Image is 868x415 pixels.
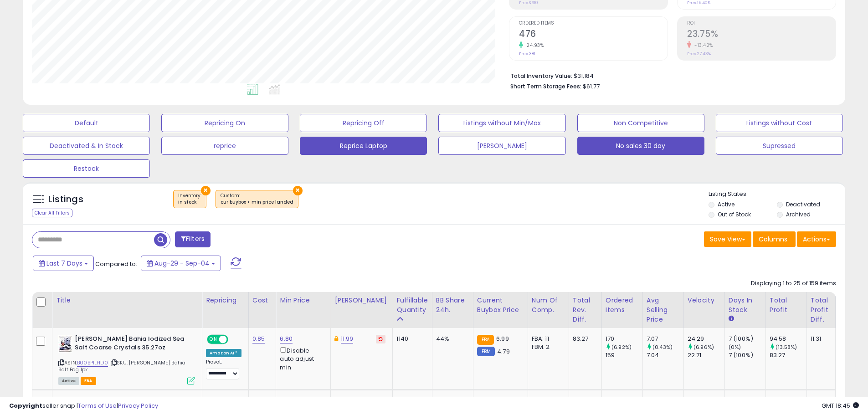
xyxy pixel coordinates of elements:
div: Days In Stock [729,296,762,315]
div: Ordered Items [606,296,639,315]
a: Terms of Use [78,401,117,410]
button: Listings without Cost [716,114,843,132]
button: [PERSON_NAME] [438,137,565,155]
div: 44% [436,335,466,343]
button: Columns [753,231,796,247]
button: Actions [797,231,836,247]
small: (0%) [729,343,741,351]
a: 6.80 [280,334,293,343]
small: -13.42% [691,42,713,49]
a: 11.99 [341,334,354,343]
button: Save View [704,231,751,247]
div: Num of Comp. [532,296,565,315]
button: Listings without Min/Max [438,114,565,132]
button: Aug-29 - Sep-04 [141,256,221,271]
button: Repricing Off [300,114,427,132]
div: 83.27 [573,335,595,343]
div: 24.29 [688,335,724,343]
div: 7.04 [647,351,683,359]
span: Aug-29 - Sep-04 [154,259,210,268]
button: No sales 30 day [577,137,704,155]
div: [PERSON_NAME] [334,296,389,305]
small: FBM [477,347,495,356]
button: reprice [161,137,288,155]
div: Amazon AI * [206,349,241,357]
div: Avg Selling Price [647,296,680,324]
a: Privacy Policy [118,401,158,410]
button: Supressed [716,137,843,155]
small: (6.92%) [611,343,632,351]
li: $31,184 [510,70,829,81]
div: 1140 [396,335,425,343]
button: Filters [175,231,211,247]
div: Min Price [280,296,327,305]
span: 2025-09-12 18:45 GMT [822,401,859,410]
span: FBA [81,377,96,385]
div: Total Profit Diff. [811,296,832,324]
div: 11.31 [811,335,828,343]
div: in stock [178,199,201,205]
div: Displaying 1 to 25 of 159 items [751,279,836,288]
div: Cost [252,296,272,305]
small: Days In Stock. [729,315,734,323]
p: Listing States: [709,190,845,199]
label: Archived [786,210,811,218]
label: Active [718,200,734,208]
span: | SKU: [PERSON_NAME] Bahia Salt Bag 1pk [58,359,185,373]
h2: 476 [519,29,668,41]
div: seller snap | | [9,402,158,410]
small: (6.96%) [693,343,714,351]
small: Prev: 27.43% [687,51,711,56]
span: OFF [227,336,241,343]
div: Total Rev. Diff. [573,296,598,324]
div: 94.58 [770,335,806,343]
div: Fulfillable Quantity [396,296,428,315]
div: 159 [606,351,642,359]
b: Total Inventory Value: [510,72,572,80]
span: Ordered Items [519,21,668,26]
div: Preset: [206,359,241,379]
div: Total Profit [770,296,803,315]
button: Last 7 Days [33,256,94,271]
div: FBA: 11 [532,335,562,343]
span: $61.77 [583,82,600,91]
span: Inventory : [178,192,201,206]
button: Repricing On [161,114,288,132]
div: Velocity [688,296,721,305]
button: Deactivated & In Stock [23,137,150,155]
button: Default [23,114,150,132]
div: FBM: 2 [532,343,562,351]
span: All listings currently available for purchase on Amazon [58,377,79,385]
b: [PERSON_NAME] Bahia Iodized Sea Salt Coarse Crystals 35.27oz [75,335,185,354]
div: ASIN: [58,335,195,384]
span: 4.79 [497,347,510,356]
div: Current Buybox Price [477,296,524,315]
button: × [201,186,211,195]
small: (13.58%) [776,343,797,351]
small: Prev: 381 [519,51,535,56]
small: 24.93% [523,42,544,49]
span: Last 7 Days [46,259,82,268]
button: Non Competitive [577,114,704,132]
span: Compared to: [95,260,137,268]
a: B00BPILHD0 [77,359,108,367]
span: 6.99 [496,334,509,343]
small: (0.43%) [652,343,673,351]
a: 0.85 [252,334,265,343]
label: Out of Stock [718,210,751,218]
strong: Copyright [9,401,42,410]
img: 51MLpz3FvPL._SL40_.jpg [58,335,72,353]
div: Repricing [206,296,245,305]
small: FBA [477,335,494,345]
div: 7.07 [647,335,683,343]
button: × [293,186,303,195]
div: BB Share 24h. [436,296,469,315]
div: cur buybox < min price landed [221,199,293,205]
div: Clear All Filters [32,209,72,217]
span: ROI [687,21,836,26]
div: 22.71 [688,351,724,359]
label: Deactivated [786,200,820,208]
b: Short Term Storage Fees: [510,82,581,90]
h5: Listings [48,193,83,206]
span: ON [208,336,219,343]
